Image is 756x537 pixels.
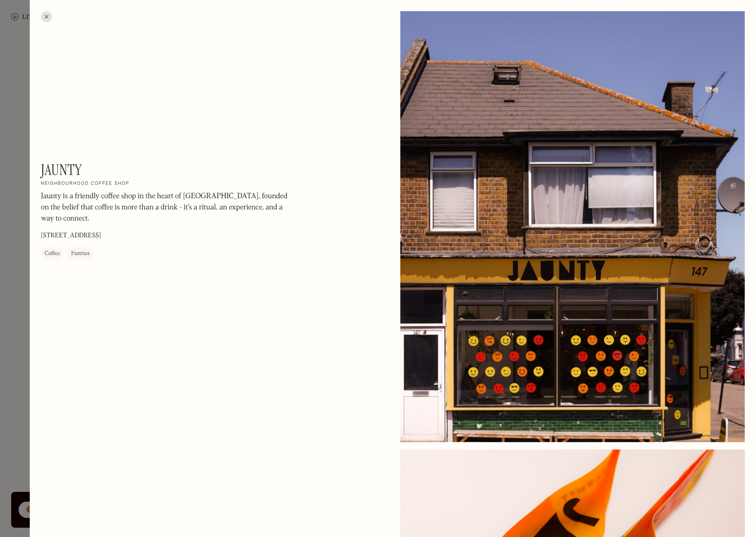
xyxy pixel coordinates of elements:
div: Pastries [71,249,90,259]
p: [STREET_ADDRESS] [41,231,101,241]
div: Coffee [45,249,60,259]
h2: Neighbourhood coffee shop [41,181,129,188]
p: Jaunty is a friendly coffee shop in the heart of [GEOGRAPHIC_DATA], founded on the belief that co... [41,191,292,225]
h1: Jaunty [41,161,82,179]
